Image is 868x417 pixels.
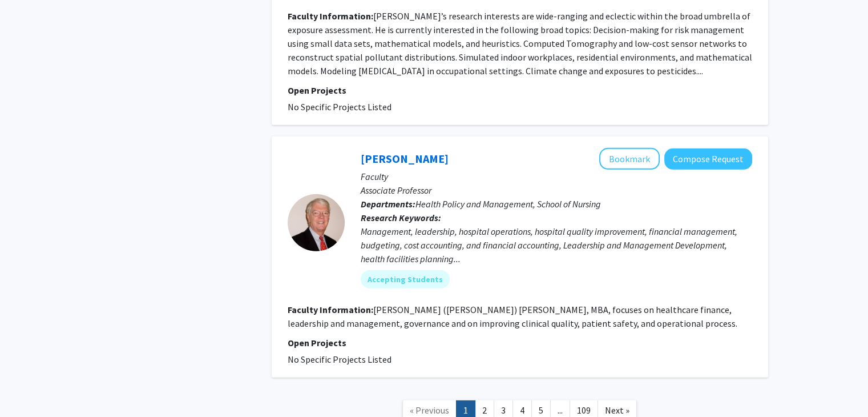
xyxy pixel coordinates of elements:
span: Health Policy and Management, School of Nursing [415,198,601,210]
span: « Previous [410,404,449,416]
p: Faculty [361,170,752,183]
p: Open Projects [288,336,752,350]
span: No Specific Projects Listed [288,354,391,365]
span: ... [558,404,563,416]
a: [PERSON_NAME] [361,151,449,166]
b: Faculty Information: [288,10,373,22]
b: Departments: [361,198,415,210]
iframe: Chat [9,366,49,408]
button: Add Bill Ward to Bookmarks [599,148,660,170]
span: No Specific Projects Listed [288,101,391,113]
button: Compose Request to Bill Ward [664,149,752,170]
mat-chip: Accepting Students [361,270,450,288]
p: Associate Professor [361,183,752,197]
span: Next » [605,404,629,416]
fg-read-more: [PERSON_NAME]’s research interests are wide-ranging and eclectic within the broad umbrella of exp... [288,10,752,77]
p: Open Projects [288,83,752,97]
fg-read-more: [PERSON_NAME] ([PERSON_NAME]) [PERSON_NAME], MBA, focuses on healthcare finance, leadership and m... [288,304,737,329]
div: Management, leadership, hospital operations, hospital quality improvement, financial management, ... [361,224,752,266]
b: Research Keywords: [361,212,441,223]
b: Faculty Information: [288,304,373,315]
